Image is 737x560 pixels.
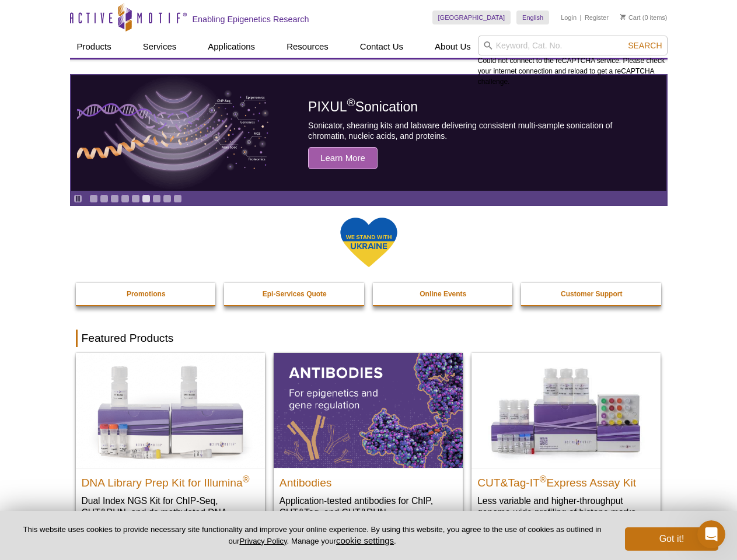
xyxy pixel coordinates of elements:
li: (0 items) [620,10,668,24]
p: This website uses cookies to provide necessary site functionality and improve your online experie... [19,524,606,547]
a: All Antibodies Antibodies Application-tested antibodies for ChIP, CUT&Tag, and CUT&RUN. [274,353,463,530]
sup: ® [243,474,250,484]
p: Dual Index NGS Kit for ChIP-Seq, CUT&RUN, and ds methylated DNA assays. [82,495,259,530]
a: Products [70,36,118,58]
a: CUT&Tag-IT® Express Assay Kit CUT&Tag-IT®Express Assay Kit Less variable and higher-throughput ge... [471,353,661,530]
img: CUT&Tag-IT® Express Assay Kit [471,353,661,467]
img: Your Cart [620,14,626,20]
a: Go to slide 5 [131,194,140,203]
span: Learn More [308,147,378,169]
a: [GEOGRAPHIC_DATA] [432,10,511,24]
div: Could not connect to the reCAPTCHA service. Please check your internet connection and reload to g... [478,36,668,87]
a: Toggle autoplay [74,194,82,203]
a: DNA Library Prep Kit for Illumina DNA Library Prep Kit for Illumina® Dual Index NGS Kit for ChIP-... [76,353,265,541]
a: PIXUL sonication PIXUL®Sonication Sonicator, shearing kits and labware delivering consistent mult... [71,75,666,191]
sup: ® [347,97,355,109]
strong: Promotions [127,290,166,298]
p: Sonicator, shearing kits and labware delivering consistent multi-sample sonication of chromatin, ... [308,120,640,141]
img: We Stand With Ukraine [340,216,398,268]
h2: Enabling Epigenetics Research [193,14,309,24]
p: Application-tested antibodies for ChIP, CUT&Tag, and CUT&RUN. [280,495,457,519]
img: All Antibodies [274,353,463,467]
input: Keyword, Cat. No. [478,36,668,55]
sup: ® [540,474,547,484]
button: Search [624,40,665,51]
a: Epi-Services Quote [224,283,365,305]
span: PIXUL Sonication [308,99,418,114]
a: Register [585,13,609,22]
li: | [580,10,582,24]
img: DNA Library Prep Kit for Illumina [76,353,265,467]
a: Contact Us [353,36,410,58]
button: cookie settings [336,535,394,545]
a: Online Events [373,283,514,305]
article: PIXUL Sonication [71,75,666,191]
a: Go to slide 2 [100,194,109,203]
a: Go to slide 1 [89,194,98,203]
iframe: Intercom live chat [697,520,725,548]
a: English [516,10,549,24]
button: Got it! [625,527,718,551]
a: Privacy Policy [239,537,287,545]
a: About Us [428,36,478,58]
a: Go to slide 9 [173,194,182,203]
a: Resources [280,36,336,58]
span: Search [628,41,662,50]
h2: DNA Library Prep Kit for Illumina [82,471,259,489]
a: Go to slide 8 [163,194,172,203]
img: PIXUL sonication [77,75,270,191]
h2: Featured Products [76,330,662,347]
a: Services [136,36,184,58]
strong: Online Events [420,290,466,298]
strong: Epi-Services Quote [263,290,327,298]
h2: Antibodies [280,471,457,489]
a: Promotions [76,283,217,305]
a: Login [561,13,577,22]
a: Applications [201,36,262,58]
strong: Customer Support [561,290,622,298]
a: Go to slide 7 [152,194,161,203]
a: Cart [620,13,641,22]
a: Customer Support [521,283,662,305]
a: Go to slide 4 [121,194,130,203]
a: Go to slide 3 [110,194,119,203]
p: Less variable and higher-throughput genome-wide profiling of histone marks​. [477,495,655,519]
h2: CUT&Tag-IT Express Assay Kit [477,471,655,489]
a: Go to slide 6 [142,194,151,203]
